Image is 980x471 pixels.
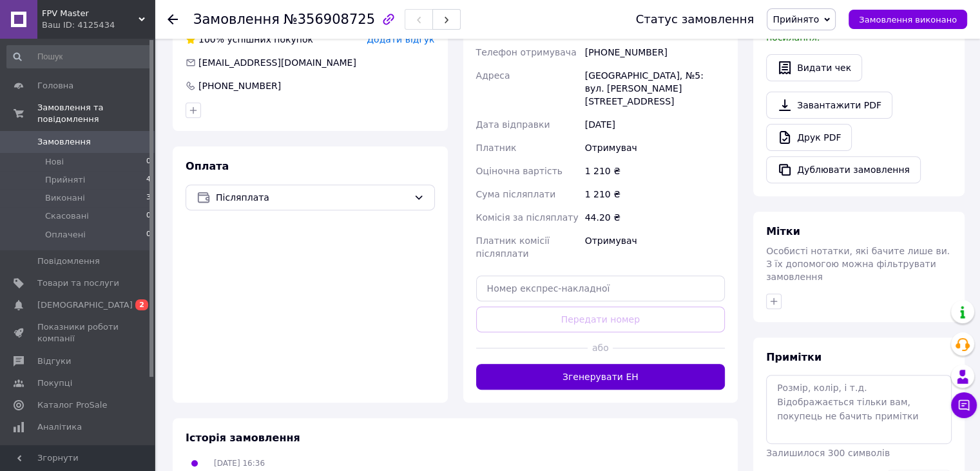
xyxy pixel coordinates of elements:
span: Телефон отримувача [476,47,577,57]
div: 1 210 ₴ [582,183,727,206]
span: або [588,341,613,354]
button: Замовлення виконано [849,10,967,29]
span: Скасовані [45,210,89,222]
span: Оціночна вартість [476,166,562,176]
div: [DATE] [582,113,727,136]
span: Залишилося 300 символів [766,448,890,458]
span: 3 [146,192,151,204]
div: [PHONE_NUMBER] [582,41,727,64]
div: успішних покупок [186,33,313,46]
span: Замовлення [37,136,91,148]
span: Прийняті [45,174,85,186]
div: Отримувач [582,136,727,159]
span: Замовлення виконано [859,15,957,25]
span: Платник комісії післяплати [476,235,550,259]
span: 4 [146,174,151,186]
a: Завантажити PDF [766,92,892,119]
div: 44.20 ₴ [582,206,727,229]
span: 0 [146,210,151,222]
span: 100% [198,34,224,45]
a: Друк PDF [766,124,852,151]
span: У вас є 30 днів, щоб відправити запит на відгук покупцеві, скопіювавши посилання. [766,6,947,43]
div: 1 210 ₴ [582,159,727,183]
span: Додати відгук [367,34,434,45]
span: [EMAIL_ADDRESS][DOMAIN_NAME] [198,57,356,68]
span: Виконані [45,192,85,204]
span: 2 [135,299,148,310]
span: Покупці [37,377,72,389]
span: №356908725 [283,12,375,27]
input: Пошук [6,45,152,68]
span: Сума післяплати [476,189,556,199]
span: Оплата [186,160,229,172]
span: Мітки [766,225,800,237]
div: Повернутися назад [168,13,178,26]
span: Головна [37,80,73,92]
span: Особисті нотатки, які бачите лише ви. З їх допомогою можна фільтрувати замовлення [766,246,950,282]
div: Статус замовлення [636,13,754,26]
button: Видати чек [766,54,862,81]
span: [DEMOGRAPHIC_DATA] [37,299,133,311]
button: Згенерувати ЕН [476,364,725,390]
input: Номер експрес-накладної [476,276,725,301]
span: Дата відправки [476,119,550,130]
span: Адреса [476,70,510,81]
button: Чат з покупцем [951,392,977,418]
div: [PHONE_NUMBER] [197,79,282,92]
span: [DATE] 16:36 [214,459,265,468]
span: FPV Master [42,8,139,19]
span: Платник [476,143,517,153]
span: Гаманець компанії [37,443,119,466]
span: Оплачені [45,229,86,241]
span: Прийнято [773,14,819,25]
span: Замовлення та повідомлення [37,102,155,125]
span: Примітки [766,351,821,363]
span: 0 [146,229,151,241]
div: Ваш ID: 4125434 [42,19,155,31]
span: Повідомлення [37,256,100,267]
span: Відгуки [37,356,71,367]
div: [GEOGRAPHIC_DATA], №5: вул. [PERSON_NAME][STREET_ADDRESS] [582,64,727,113]
button: Дублювати замовлення [766,156,921,183]
span: Історія замовлення [186,432,300,444]
span: Каталог ProSale [37,399,107,411]
div: Отримувач [582,229,727,265]
span: Комісія за післяплату [476,212,579,223]
span: Товари та послуги [37,277,119,289]
span: Показники роботи компанії [37,321,119,345]
span: Замовлення [193,12,280,27]
span: Аналітика [37,421,82,433]
span: 0 [146,156,151,168]
span: Нові [45,156,64,168]
span: Післяплата [216,190,408,205]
